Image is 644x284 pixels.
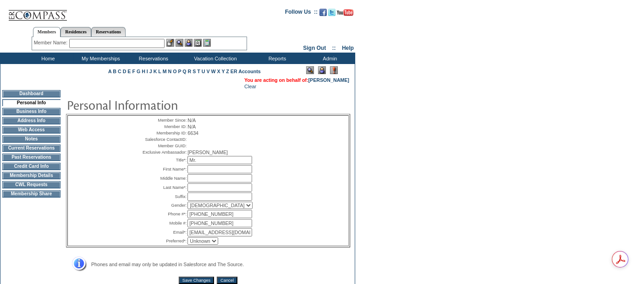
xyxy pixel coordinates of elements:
img: View [176,39,183,47]
td: Current Reservations [2,145,61,152]
td: Salesforce ContactID: [140,137,187,142]
img: b_edit.gif [166,39,174,47]
a: O [173,69,176,74]
td: Vacation Collection [179,53,250,64]
td: Last Name*: [140,183,187,192]
a: Help [342,45,354,51]
td: My Memberships [73,53,126,64]
td: Exclusive Ambassador: [140,150,187,155]
a: R [188,69,192,74]
span: [PERSON_NAME] [187,150,228,155]
td: Personal Info [2,99,61,106]
img: Reservations [194,39,202,47]
a: A [108,69,111,74]
a: Q [182,69,186,74]
td: Past Reservations [2,154,61,161]
a: K [154,69,157,74]
td: Home [21,53,73,64]
td: Membership Details [2,172,61,179]
a: Subscribe to our YouTube Channel [337,11,353,17]
a: S [193,69,196,74]
td: Member Since: [140,118,187,123]
td: Admin [303,53,355,64]
img: Subscribe to our YouTube Channel [337,9,353,16]
a: N [168,69,172,74]
img: Address Info [66,257,87,272]
td: Phone #*: [140,210,187,218]
a: X [217,69,220,74]
td: Member GUID: [140,143,187,149]
span: N/A [187,124,196,129]
a: V [207,69,210,74]
a: W [211,69,216,74]
a: M [163,69,167,74]
a: E [127,69,131,74]
a: Clear [244,84,256,89]
a: ER Accounts [231,69,261,74]
a: B [113,69,116,74]
td: CWL Requests [2,181,61,188]
td: Address Info [2,117,61,124]
a: Become our fan on Facebook [319,11,327,17]
td: Middle Name: [140,174,187,182]
a: H [142,69,145,74]
td: Member ID: [140,124,187,129]
input: Cancel [217,277,237,284]
img: b_calculator.gif [203,39,211,47]
a: Residences [61,27,91,37]
a: Sign Out [303,45,326,51]
a: Y [222,69,225,74]
td: Title*: [140,156,187,164]
a: D [123,69,127,74]
td: Mobile #: [140,219,187,227]
img: Compass Home [8,2,67,21]
a: T [197,69,200,74]
img: Become our fan on Facebook [319,9,327,16]
a: P [178,69,181,74]
a: Z [226,69,229,74]
img: Log Concern/Member Elevation [330,66,338,74]
td: Membership ID: [140,130,187,136]
td: Gender: [140,202,187,209]
td: First Name*: [140,165,187,173]
a: C [118,69,121,74]
input: Save Changes [179,277,214,284]
td: Suffix: [140,193,187,201]
td: Reservations [126,53,179,64]
span: 6634 [187,130,198,136]
a: Reservations [91,27,126,37]
a: U [202,69,205,74]
a: J [149,69,152,74]
img: Follow us on Twitter [328,9,336,16]
a: Follow us on Twitter [328,11,336,17]
span: N/A [187,118,196,123]
span: :: [332,45,336,51]
span: You are acting on behalf of: [244,77,349,83]
td: Membership Share [2,190,61,198]
a: Members [33,27,61,37]
td: Business Info [2,108,61,115]
img: Impersonate [185,39,193,47]
td: Email*: [140,228,187,236]
span: Phones and email may only be updated in Salesforce and The Source. [91,262,244,267]
img: Impersonate [318,66,326,74]
td: Web Access [2,126,61,134]
img: pgTtlPersonalInfo.gif [66,96,250,114]
div: Member Name: [34,39,69,47]
a: G [137,69,140,74]
a: L [158,69,161,74]
a: [PERSON_NAME] [308,77,349,83]
td: Follow Us :: [285,8,318,19]
img: View Mode [306,66,314,74]
a: F [132,69,135,74]
td: Reports [250,53,303,64]
td: Preferred*: [140,237,187,245]
td: Dashboard [2,90,61,97]
td: Notes [2,135,61,143]
a: I [147,69,148,74]
td: Credit Card Info [2,163,61,170]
